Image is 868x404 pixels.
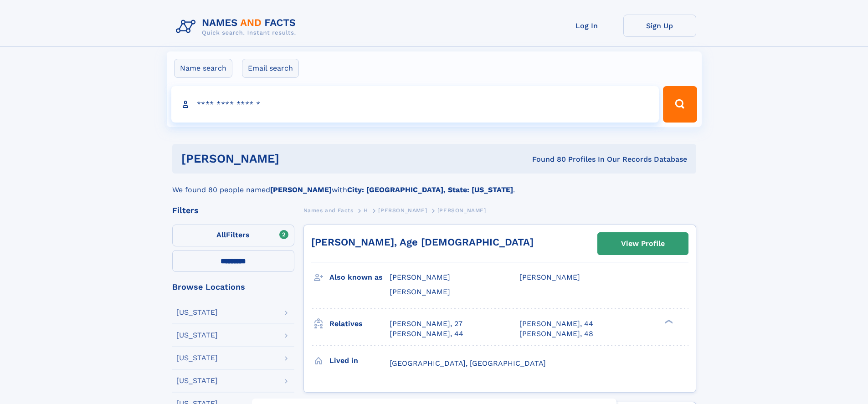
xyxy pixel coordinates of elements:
[598,233,688,255] a: View Profile
[519,329,593,339] a: [PERSON_NAME], 48
[172,283,294,291] div: Browse Locations
[390,329,463,339] a: [PERSON_NAME], 44
[176,332,218,339] div: [US_STATE]
[174,59,232,78] label: Name search
[329,353,390,368] h3: Lived in
[623,15,696,37] a: Sign Up
[406,154,687,164] div: Found 80 Profiles In Our Records Database
[216,230,226,239] span: All
[663,86,697,123] button: Search Button
[550,15,623,37] a: Log In
[663,318,673,324] div: ❯
[172,206,294,215] div: Filters
[242,59,299,78] label: Email search
[172,174,696,195] div: We found 80 people named with .
[176,377,218,384] div: [US_STATE]
[437,207,486,214] span: [PERSON_NAME]
[181,153,406,164] h1: [PERSON_NAME]
[303,205,354,216] a: Names and Facts
[171,86,659,123] input: search input
[176,309,218,316] div: [US_STATE]
[378,205,427,216] a: [PERSON_NAME]
[519,319,593,329] a: [PERSON_NAME], 44
[519,273,580,281] span: [PERSON_NAME]
[172,225,294,246] label: Filters
[329,270,390,285] h3: Also known as
[364,207,368,214] span: H
[390,319,462,329] a: [PERSON_NAME], 27
[347,185,513,194] b: City: [GEOGRAPHIC_DATA], State: [US_STATE]
[390,287,450,296] span: [PERSON_NAME]
[172,15,303,39] img: Logo Names and Facts
[329,316,390,332] h3: Relatives
[390,273,450,281] span: [PERSON_NAME]
[270,185,332,194] b: [PERSON_NAME]
[311,236,534,248] a: [PERSON_NAME], Age [DEMOGRAPHIC_DATA]
[378,207,427,214] span: [PERSON_NAME]
[364,205,368,216] a: H
[621,233,665,254] div: View Profile
[176,354,218,362] div: [US_STATE]
[390,359,546,368] span: [GEOGRAPHIC_DATA], [GEOGRAPHIC_DATA]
